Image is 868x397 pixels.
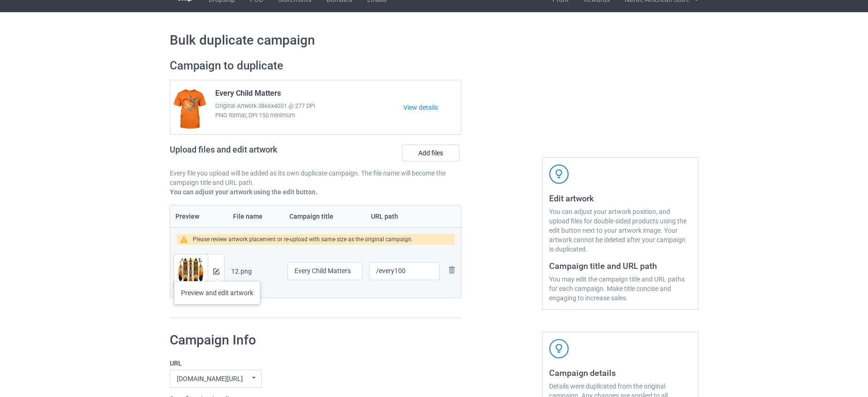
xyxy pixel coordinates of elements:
[549,260,691,271] h3: Campaign title and URL path
[177,375,243,382] div: [DOMAIN_NAME][URL]
[228,206,284,227] th: File name
[170,32,698,49] h1: Bulk duplicate campaign
[549,164,569,184] img: svg+xml;base64,PD94bWwgdmVyc2lvbj0iMS4wIiBlbmNvZGluZz0iVVRGLTgiPz4KPHN2ZyB3aWR0aD0iNDJweCIgaGVpZ2...
[549,207,691,254] div: You can adjust your artwork position, and upload files for double-sided products using the edit b...
[366,206,443,227] th: URL path
[284,206,366,227] th: Campaign title
[215,101,403,111] span: Original Artwork 3866x4051 @ 277 DPI
[193,234,413,245] div: Please review artwork placement or re-upload with same size as the original campaign.
[402,145,460,161] label: Add files
[170,188,317,196] b: You can adjust your artwork using the edit button.
[403,103,461,112] a: View details
[170,59,461,73] h2: Campaign to duplicate
[170,332,448,349] h1: Campaign Info
[215,89,281,101] span: Every Child Matters
[170,168,461,187] p: Every file you upload will be added as its own duplicate campaign. The file name will become the ...
[180,236,193,243] img: warning
[213,268,219,275] img: svg+xml;base64,PD94bWwgdmVyc2lvbj0iMS4wIiBlbmNvZGluZz0iVVRGLTgiPz4KPHN2ZyB3aWR0aD0iMTRweCIgaGVpZ2...
[446,264,457,275] img: svg+xml;base64,PD94bWwgdmVyc2lvbj0iMS4wIiBlbmNvZGluZz0iVVRGLTgiPz4KPHN2ZyB3aWR0aD0iMjhweCIgaGVpZ2...
[174,281,260,305] div: Preview and edit artwork
[170,206,228,227] th: Preview
[549,275,691,303] div: You may edit the campaign title and URL paths for each campaign. Make title concise and engaging ...
[174,254,208,295] img: original.png
[549,193,691,204] h3: Edit artwork
[170,145,345,162] h2: Upload files and edit artwork
[549,339,569,359] img: svg+xml;base64,PD94bWwgdmVyc2lvbj0iMS4wIiBlbmNvZGluZz0iVVRGLTgiPz4KPHN2ZyB3aWR0aD0iNDJweCIgaGVpZ2...
[549,367,691,378] h3: Campaign details
[215,111,403,120] span: PNG format, DPI 150 minimum
[170,359,448,368] label: URL
[231,267,281,276] div: 12.png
